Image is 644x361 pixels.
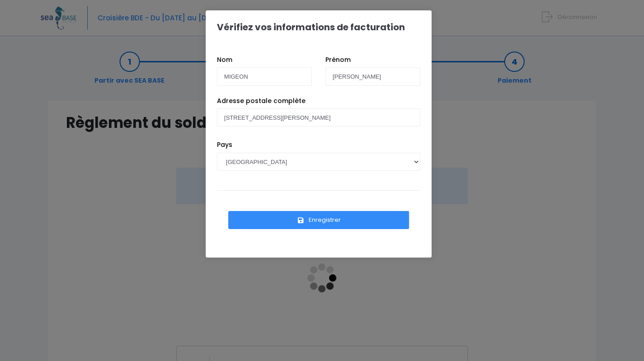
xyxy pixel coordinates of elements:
[325,55,351,65] label: Prénom
[217,55,232,65] label: Nom
[217,140,232,150] label: Pays
[217,22,405,33] h1: Vérifiez vos informations de facturation
[217,96,306,106] label: Adresse postale complète
[228,211,409,229] button: Enregistrer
